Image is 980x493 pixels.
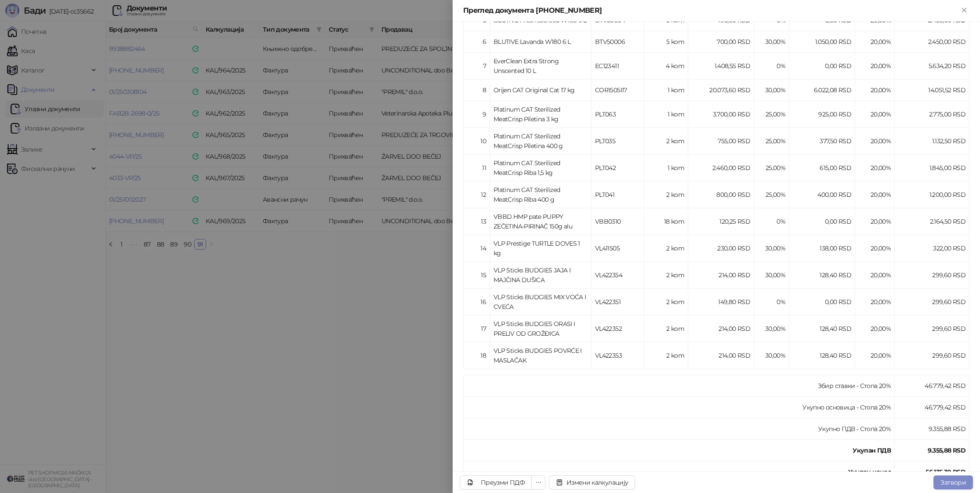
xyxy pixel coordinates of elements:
[895,31,969,53] td: 2.450,00 RSD
[464,128,490,155] td: 10
[644,289,688,315] td: 2 kom
[464,53,490,80] td: 7
[926,468,965,476] strong: 56.135,30 RSD
[592,101,644,128] td: PLT063
[644,155,688,181] td: 1 kom
[464,101,490,128] td: 9
[494,105,588,124] div: Platinum CAT Sterilized MeatCrisp Piletina 3 kg
[644,80,688,101] td: 1 kom
[871,86,891,94] span: 20,00 %
[592,53,644,80] td: EC123411
[895,80,969,101] td: 14.051,52 RSD
[688,342,754,369] td: 214,00 RSD
[959,5,969,16] button: Close
[871,271,891,279] span: 20,00 %
[464,31,490,53] td: 6
[754,31,789,53] td: 30,00%
[494,131,588,151] div: Platinum CAT Sterilized MeatCrisp Piletina 400 g
[464,375,895,397] td: Збир ставки - Стопа 20%
[789,235,855,262] td: 138,00 RSD
[592,155,644,181] td: PLT042
[754,128,789,155] td: 25,00%
[644,342,688,369] td: 2 kom
[928,446,965,454] strong: 9.355,88 RSD
[895,53,969,80] td: 5.634,20 RSD
[592,208,644,235] td: VBB0310
[688,53,754,80] td: 1.408,55 RSD
[464,208,490,235] td: 13
[895,101,969,128] td: 2.775,00 RSD
[464,418,895,440] td: Укупно ПДВ - Стопа 20%
[895,235,969,262] td: 322,00 RSD
[895,375,969,397] td: 46.779,42 RSD
[644,101,688,128] td: 1 kom
[592,181,644,208] td: PLT041
[754,342,789,369] td: 30,00%
[644,208,688,235] td: 18 kom
[895,181,969,208] td: 1.200,00 RSD
[871,325,891,333] span: 20,00 %
[789,53,855,80] td: 0,00 RSD
[688,289,754,315] td: 149,80 RSD
[592,315,644,342] td: VL422352
[460,475,532,489] a: Преузми ПДФ
[688,31,754,53] td: 700,00 RSD
[933,475,973,489] button: Затвори
[494,212,588,231] div: VBBD HMP pate PUPPY ZEČETINA-PIRINAČ 150g alu
[592,235,644,262] td: VL411505
[688,181,754,208] td: 800,00 RSD
[592,289,644,315] td: VL422351
[494,265,588,285] div: VLP Sticks BUDGIES JAJA I MAJČINA DUŠICA
[754,235,789,262] td: 30,00%
[789,155,855,181] td: 615,00 RSD
[871,352,891,359] span: 20,00 %
[463,5,959,16] div: Преглед документа [PHONE_NUMBER]
[494,185,588,204] div: Platinum CAT Sterilized MeatCrisp Riba 400 g
[644,315,688,342] td: 2 kom
[464,315,490,342] td: 17
[592,262,644,289] td: VL422354
[789,315,855,342] td: 128,40 RSD
[848,468,891,476] strong: Укупан износ
[464,397,895,418] td: Укупно основица - Стопа 20%
[789,101,855,128] td: 925,00 RSD
[464,155,490,181] td: 11
[494,56,588,76] div: EverClean Extra Strong Unscented 10 L
[688,128,754,155] td: 755,00 RSD
[789,289,855,315] td: 0,00 RSD
[464,342,490,369] td: 18
[895,418,969,440] td: 9.355,88 RSD
[688,208,754,235] td: 120,25 RSD
[644,235,688,262] td: 2 kom
[481,478,525,486] div: Преузми ПДФ
[494,158,588,178] div: Platinum CAT Sterilized MeatCrisp Riba 1,5 kg
[754,155,789,181] td: 25,00%
[464,80,490,101] td: 8
[494,292,588,312] div: VLP Sticks BUDGIES MIX VOĆA I CVEĆA
[871,244,891,252] span: 20,00 %
[871,191,891,199] span: 20,00 %
[895,397,969,418] td: 46.779,42 RSD
[592,342,644,369] td: VL422353
[871,38,891,46] span: 20,00 %
[494,346,588,365] div: VLP Sticks BUDGIES POVRĆE I MASLAČAK
[789,262,855,289] td: 128,40 RSD
[644,128,688,155] td: 2 kom
[871,62,891,70] span: 20,00 %
[464,181,490,208] td: 12
[754,315,789,342] td: 30,00%
[644,31,688,53] td: 5 kom
[535,479,541,486] span: ellipsis
[895,262,969,289] td: 299,60 RSD
[789,128,855,155] td: 377,50 RSD
[494,319,588,338] div: VLP Sticks BUDGIES ORASI I PRELIV OD GROŽĐICA
[688,262,754,289] td: 214,00 RSD
[592,31,644,53] td: BTV50006
[871,110,891,118] span: 20,00 %
[549,475,635,489] button: Измени калкулацију
[895,208,969,235] td: 2.164,50 RSD
[464,262,490,289] td: 15
[688,80,754,101] td: 20.073,60 RSD
[895,155,969,181] td: 1.845,00 RSD
[464,289,490,315] td: 16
